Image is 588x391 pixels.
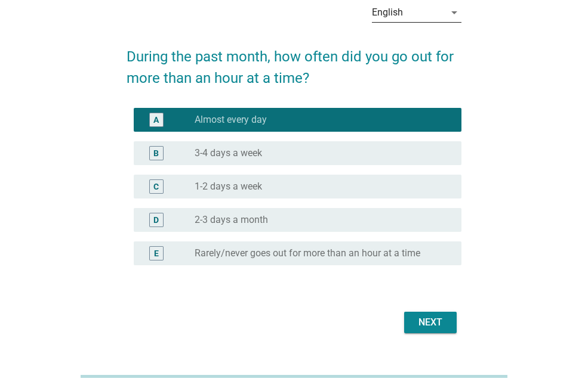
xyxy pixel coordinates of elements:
label: Rarely/never goes out for more than an hour at a time [195,247,420,259]
label: 1-2 days a week [195,181,262,193]
div: D [153,213,159,226]
label: 3-4 days a week [195,147,262,159]
button: Next [404,312,457,333]
h2: During the past month, how often did you go out for more than an hour at a time? [127,34,461,89]
div: A [153,113,159,126]
div: B [153,147,159,159]
label: 2-3 days a month [195,214,268,226]
div: English [372,7,403,18]
div: Next [414,315,447,330]
label: Almost every day [195,114,267,126]
i: arrow_drop_down [447,5,461,20]
div: E [154,247,159,259]
div: C [153,180,159,193]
